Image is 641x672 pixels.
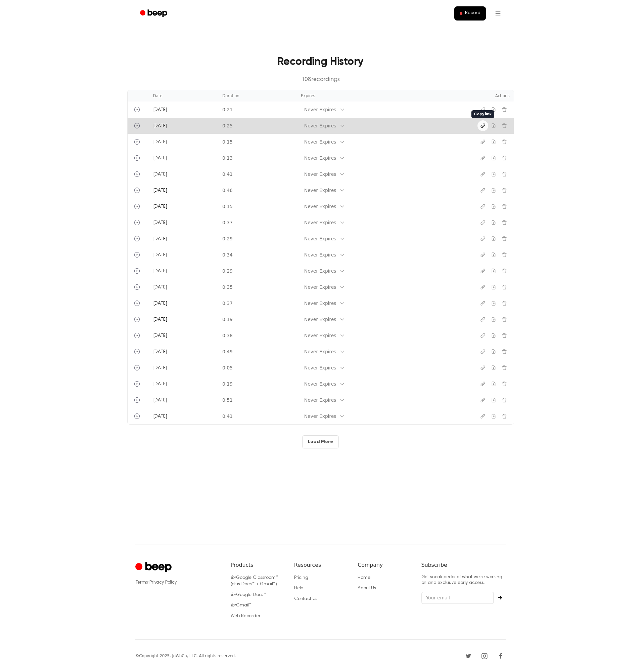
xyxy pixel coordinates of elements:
[132,136,142,147] button: Play
[477,104,488,115] button: Copy link
[488,201,499,212] button: Download recording
[231,576,278,587] a: forGoogle Classroom™ (plus Docs™ + Gmail™)
[132,362,142,373] button: Play
[231,576,236,580] i: for
[488,104,499,115] button: Download recording
[132,379,142,389] button: Play
[153,350,167,354] span: [DATE]
[132,153,142,163] button: Play
[153,398,167,403] span: [DATE]
[499,104,510,115] button: Delete recording
[499,249,510,260] button: Delete recording
[218,360,297,376] td: 0:05
[304,171,336,178] div: Never Expires
[304,139,336,146] div: Never Expires
[304,155,336,162] div: Never Expires
[304,122,336,129] div: Never Expires
[477,169,488,180] button: Copy link
[231,593,236,597] i: for
[132,249,142,260] button: Play
[490,5,506,22] button: Open menu
[218,376,297,392] td: 0:19
[421,561,506,569] h6: Subscribe
[499,266,510,276] button: Delete recording
[499,346,510,357] button: Delete recording
[499,362,510,373] button: Delete recording
[499,153,510,163] button: Delete recording
[218,344,297,360] td: 0:49
[477,153,488,163] button: Copy link
[218,311,297,327] td: 0:19
[153,108,167,112] span: [DATE]
[132,104,142,115] button: Play
[231,603,236,608] i: for
[477,136,488,147] button: Copy link
[138,54,503,70] h3: Recording History
[135,7,173,20] a: Beep
[153,124,167,128] span: [DATE]
[499,330,510,341] button: Delete recording
[218,90,297,102] th: Duration
[477,217,488,228] button: Copy link
[477,266,488,276] button: Copy link
[132,266,142,276] button: Play
[304,316,336,323] div: Never Expires
[218,134,297,150] td: 0:15
[153,204,167,209] span: [DATE]
[499,298,510,309] button: Delete recording
[495,650,506,661] a: Facebook
[304,413,336,420] div: Never Expires
[153,382,167,387] span: [DATE]
[218,102,297,118] td: 0:21
[231,614,261,619] a: Web Recorder
[499,411,510,422] button: Delete recording
[294,561,347,569] h6: Resources
[358,586,376,591] a: About Us
[488,136,499,147] button: Download recording
[477,411,488,422] button: Copy link
[132,298,142,309] button: Play
[218,247,297,263] td: 0:34
[499,217,510,228] button: Delete recording
[153,333,167,338] span: [DATE]
[499,169,510,180] button: Delete recording
[488,282,499,292] button: Download recording
[218,166,297,182] td: 0:41
[488,185,499,196] button: Download recording
[488,120,499,131] button: Download recording
[304,397,336,404] div: Never Expires
[488,153,499,163] button: Download recording
[477,185,488,196] button: Copy link
[477,346,488,357] button: Copy link
[153,269,167,274] span: [DATE]
[132,233,142,244] button: Play
[153,414,167,419] span: [DATE]
[421,592,494,604] input: Your email
[488,217,499,228] button: Download recording
[488,362,499,373] button: Download recording
[149,580,177,585] a: Privacy Policy
[460,90,514,102] th: Actions
[304,381,336,388] div: Never Expires
[304,251,336,259] div: Never Expires
[218,392,297,408] td: 0:51
[132,395,142,405] button: Play
[499,282,510,292] button: Delete recording
[304,235,336,242] div: Never Expires
[477,233,488,244] button: Copy link
[218,327,297,344] td: 0:38
[477,249,488,260] button: Copy link
[132,411,142,422] button: Play
[153,156,167,161] span: [DATE]
[477,362,488,373] button: Copy link
[231,561,283,569] h6: Products
[477,379,488,389] button: Copy link
[488,395,499,405] button: Download recording
[132,169,142,180] button: Play
[304,219,336,226] div: Never Expires
[132,120,142,131] button: Play
[499,201,510,212] button: Delete recording
[135,561,173,574] a: Cruip
[304,187,336,194] div: Never Expires
[304,348,336,355] div: Never Expires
